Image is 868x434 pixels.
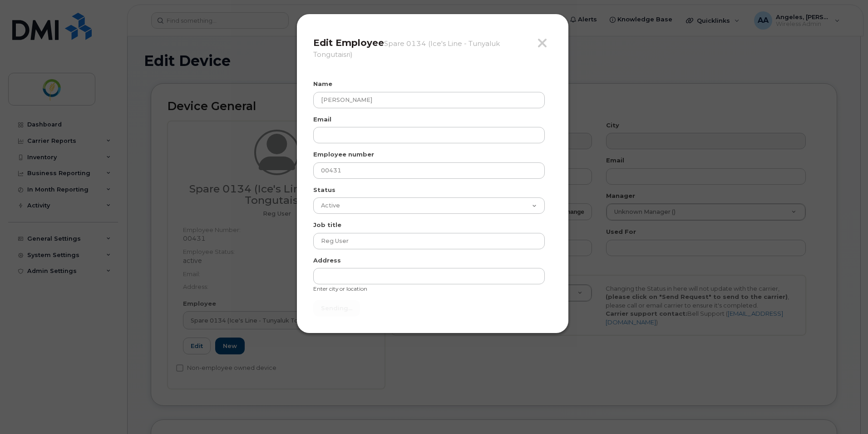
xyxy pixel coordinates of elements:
small: Spare 0134 (Ice's Line - Tunyaluk Tongutaisri) [313,39,500,59]
label: Name [313,80,332,88]
label: Address [313,256,341,265]
h4: Edit Employee [313,37,552,59]
label: Status [313,186,335,194]
label: Employee number [313,150,374,159]
label: Job title [313,221,341,229]
small: Enter city or location [313,285,367,292]
label: Email [313,115,331,124]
